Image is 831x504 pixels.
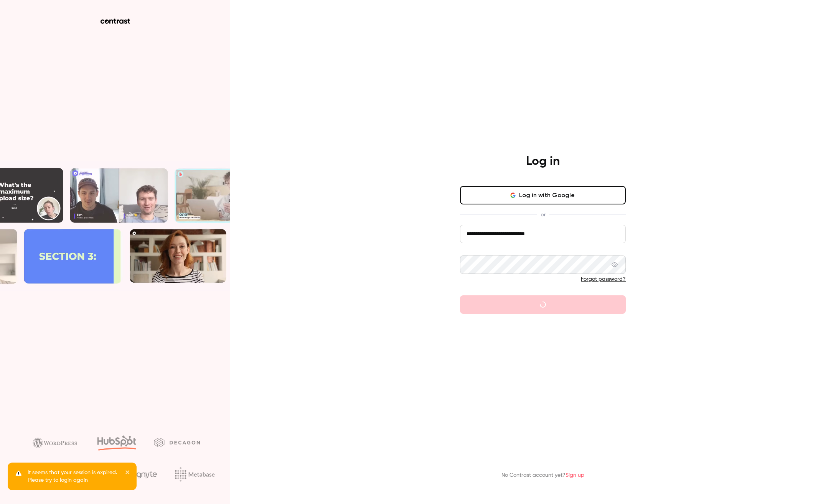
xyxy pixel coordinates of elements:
[526,154,560,169] h4: Log in
[154,438,200,446] img: decagon
[581,277,626,282] a: Forgot password?
[460,186,626,204] button: Log in with Google
[501,471,584,479] p: No Contrast account yet?
[125,469,130,478] button: close
[566,473,584,478] a: Sign up
[537,211,549,219] span: or
[28,469,120,484] p: It seems that your session is expired. Please try to login again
